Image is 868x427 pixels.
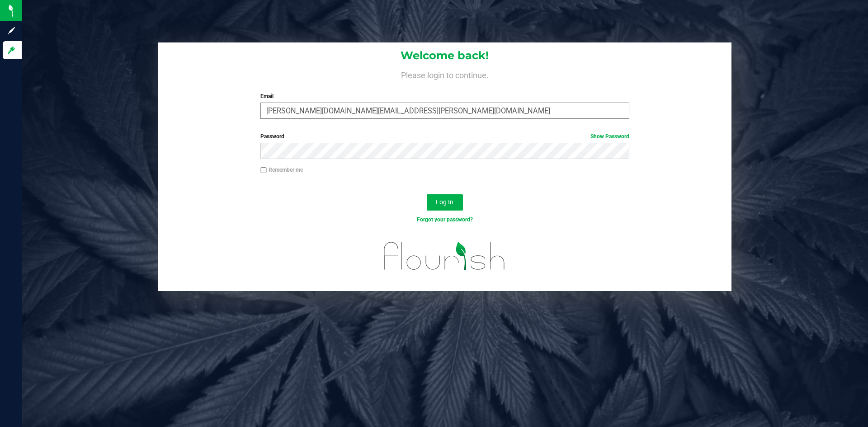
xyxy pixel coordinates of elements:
[373,233,516,279] img: flourish_logo.svg
[260,92,629,100] label: Email
[260,167,267,174] input: Remember me
[436,198,453,206] span: Log In
[260,166,303,174] label: Remember me
[158,50,731,61] h1: Welcome back!
[7,46,16,55] inline-svg: Log in
[590,133,629,140] a: Show Password
[260,133,284,140] span: Password
[417,216,473,223] a: Forgot your password?
[7,26,16,35] inline-svg: Sign up
[427,194,463,211] button: Log In
[158,69,731,80] h4: Please login to continue.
